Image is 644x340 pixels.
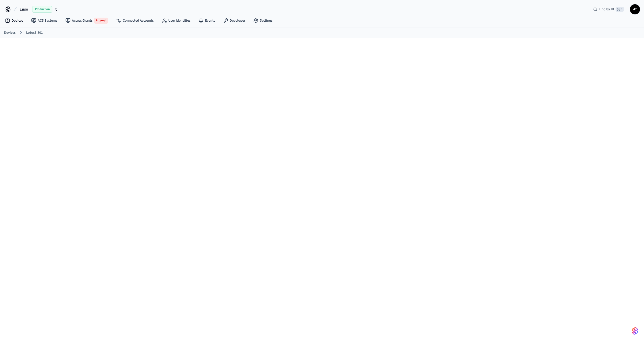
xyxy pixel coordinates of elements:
img: SeamLogoGradient.69752ec5.svg [632,327,638,335]
a: Lotus3-801 [26,30,43,35]
div: Find by ID⌘ K [589,5,628,14]
a: Devices [4,30,16,35]
button: AT [630,4,640,14]
span: ⌘ K [616,7,624,12]
span: AT [630,5,639,14]
a: Devices [1,16,27,25]
a: ACS Systems [27,16,61,25]
span: Production [32,6,52,13]
span: Find by ID [599,7,614,12]
a: Settings [249,16,276,25]
a: Connected Accounts [112,16,158,25]
span: Enso [20,6,28,12]
a: Access GrantsInternal [61,16,112,26]
a: User Identities [158,16,194,25]
a: Events [194,16,219,25]
a: Developer [219,16,249,25]
span: Internal [94,18,108,24]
